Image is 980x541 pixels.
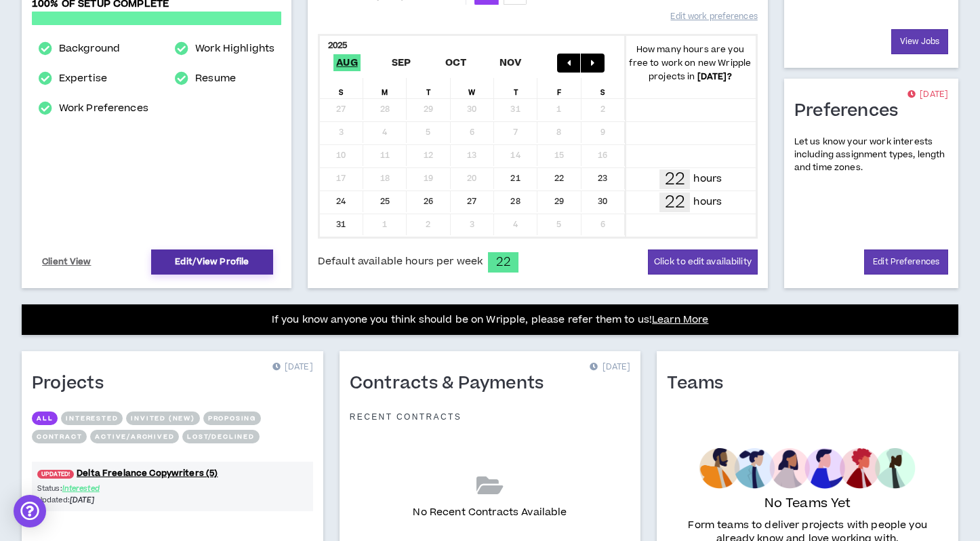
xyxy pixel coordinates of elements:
div: W [451,78,494,98]
p: hours [693,172,722,186]
p: [DATE] [907,88,948,102]
h1: Projects [32,373,114,395]
a: Learn More [652,313,708,327]
p: If you know anyone you think should be on Wripple, please refer them to us! [272,312,709,328]
button: Proposing [203,412,261,425]
span: Interested [62,483,100,494]
div: M [363,78,407,98]
a: Work Preferences [59,100,148,117]
a: View Jobs [891,29,948,54]
button: All [32,412,58,425]
div: Open Intercom Messenger [14,495,46,527]
div: F [537,78,581,98]
b: 2025 [328,39,348,52]
button: Active/Archived [90,430,179,443]
a: Client View [40,250,94,274]
a: Edit/View Profile [151,249,273,275]
button: Click to edit availability [648,249,758,275]
span: Nov [497,54,525,71]
span: Sep [389,54,414,71]
p: Recent Contracts [350,412,462,422]
b: [DATE] ? [697,71,732,83]
p: Let us know your work interests including assignment types, length and time zones. [794,136,948,175]
span: Oct [443,54,470,71]
div: T [407,78,450,98]
a: Background [59,41,120,57]
a: Work Highlights [195,41,274,57]
h1: Teams [667,373,733,395]
button: Lost/Declined [182,430,259,443]
button: Interested [61,412,123,425]
button: Invited (new) [126,412,199,425]
a: UPDATED!Delta Freelance Copywriters (5) [32,467,313,480]
p: [DATE] [590,361,630,374]
h1: Contracts & Payments [350,373,554,395]
div: T [494,78,537,98]
p: No Teams Yet [764,494,851,513]
span: Aug [333,54,361,71]
button: Contract [32,430,87,443]
p: [DATE] [272,361,313,374]
div: S [320,78,363,98]
a: Edit work preferences [670,5,757,28]
span: Default available hours per week [318,254,483,269]
img: empty [699,448,916,489]
a: Resume [195,71,236,87]
div: S [581,78,625,98]
p: Status: [37,483,172,494]
span: UPDATED! [37,470,74,479]
p: Updated: [37,494,172,506]
p: hours [693,195,722,209]
a: Expertise [59,71,107,87]
i: [DATE] [70,495,95,505]
a: Edit Preferences [864,249,948,275]
p: How many hours are you free to work on new Wripple projects in [625,43,756,83]
h1: Preferences [794,100,909,122]
p: No Recent Contracts Available [413,505,567,520]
